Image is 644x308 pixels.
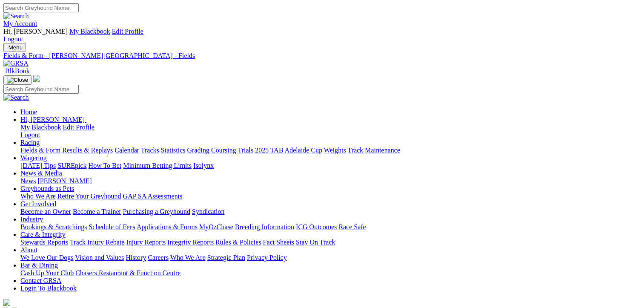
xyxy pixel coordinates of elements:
[3,60,29,67] img: GRSA
[20,139,40,146] a: Racing
[296,239,335,246] a: Stay On Track
[3,43,26,52] button: Toggle navigation
[3,52,641,60] a: Fields & Form - [PERSON_NAME][GEOGRAPHIC_DATA] - Fields
[187,147,209,154] a: Grading
[338,223,366,230] a: Race Safe
[3,20,37,27] a: My Account
[33,75,40,82] img: logo-grsa-white.png
[20,116,85,123] span: Hi, [PERSON_NAME]
[63,124,94,131] a: Edit Profile
[20,131,40,138] a: Logout
[324,147,346,154] a: Weights
[263,239,294,246] a: Fact Sheets
[296,223,337,230] a: ICG Outcomes
[247,254,287,261] a: Privacy Policy
[20,269,641,277] div: Bar & Dining
[161,147,186,154] a: Statistics
[238,147,253,154] a: Trials
[20,200,56,207] a: Get Involved
[123,162,192,169] a: Minimum Betting Limits
[3,3,79,12] input: Search
[73,208,121,215] a: Become a Trainer
[75,254,124,261] a: Vision and Values
[348,147,400,154] a: Track Maintenance
[192,208,224,215] a: Syndication
[20,216,43,223] a: Industry
[20,147,60,154] a: Fields & Form
[3,94,29,101] img: Search
[255,147,322,154] a: 2025 TAB Adelaide Cup
[20,147,641,154] div: Racing
[5,67,30,75] span: BlkBook
[75,269,180,276] a: Chasers Restaurant & Function Centre
[20,231,66,238] a: Care & Integrity
[20,254,641,262] div: About
[20,154,47,161] a: Wagering
[20,193,56,200] a: Who We Are
[37,177,92,184] a: [PERSON_NAME]
[3,12,29,20] img: Search
[89,162,122,169] a: How To Bet
[207,254,245,261] a: Strategic Plan
[170,254,206,261] a: Who We Are
[57,162,86,169] a: SUREpick
[141,147,159,154] a: Tracks
[69,28,110,35] a: My Blackbook
[20,124,641,139] div: Hi, [PERSON_NAME]
[20,185,74,192] a: Greyhounds as Pets
[112,28,143,35] a: Edit Profile
[123,208,190,215] a: Purchasing a Greyhound
[20,170,62,177] a: News & Media
[3,67,30,75] a: BlkBook
[20,177,36,184] a: News
[3,75,31,85] button: Toggle navigation
[20,193,641,200] div: Greyhounds as Pets
[20,285,77,292] a: Login To Blackbook
[20,177,641,185] div: News & Media
[20,239,68,246] a: Stewards Reports
[3,28,68,35] span: Hi, [PERSON_NAME]
[20,162,56,169] a: [DATE] Tips
[20,262,58,269] a: Bar & Dining
[3,85,79,94] input: Search
[20,108,37,115] a: Home
[7,77,28,83] img: Close
[20,254,73,261] a: We Love Our Dogs
[211,147,236,154] a: Coursing
[20,124,61,131] a: My Blackbook
[167,239,214,246] a: Integrity Reports
[89,223,135,230] a: Schedule of Fees
[114,147,139,154] a: Calendar
[215,239,261,246] a: Rules & Policies
[3,28,641,43] div: My Account
[126,254,146,261] a: History
[20,239,641,246] div: Care & Integrity
[20,269,74,276] a: Cash Up Your Club
[20,208,71,215] a: Become an Owner
[20,162,641,170] div: Wagering
[199,223,233,230] a: MyOzChase
[20,277,61,284] a: Contact GRSA
[148,254,169,261] a: Careers
[57,193,121,200] a: Retire Your Greyhound
[123,193,183,200] a: GAP SA Assessments
[20,208,641,216] div: Get Involved
[137,223,197,230] a: Applications & Forms
[3,35,23,43] a: Logout
[3,299,10,306] img: logo-grsa-white.png
[20,246,37,253] a: About
[9,44,23,51] span: Menu
[235,223,294,230] a: Breeding Information
[193,162,214,169] a: Isolynx
[62,147,113,154] a: Results & Replays
[20,116,86,123] a: Hi, [PERSON_NAME]
[126,239,166,246] a: Injury Reports
[70,239,124,246] a: Track Injury Rebate
[20,223,641,231] div: Industry
[20,223,87,230] a: Bookings & Scratchings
